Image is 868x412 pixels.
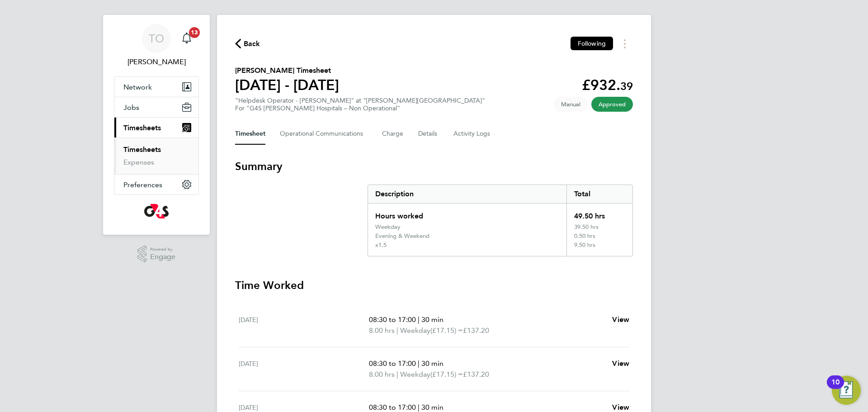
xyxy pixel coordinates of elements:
[369,359,416,368] span: 08:30 to 17:00
[831,382,840,394] div: 10
[114,137,198,174] div: Timesheets
[235,97,485,112] div: "Helpdesk Operator - [PERSON_NAME]" at "[PERSON_NAME][GEOGRAPHIC_DATA]"
[612,358,629,369] a: View
[400,369,430,380] span: Weekday
[114,77,198,97] button: Network
[418,359,420,368] span: |
[832,376,861,405] button: Open Resource Center, 10 new notifications
[453,123,491,145] button: Activity Logs
[430,370,463,379] span: (£17.15) =
[566,232,632,242] div: 0.50 hrs
[421,403,443,412] span: 30 min
[463,370,489,379] span: £137.20
[114,24,199,67] a: TO[PERSON_NAME]
[123,145,161,154] a: Timesheets
[235,123,265,145] button: Timesheet
[369,403,416,412] span: 08:30 to 17:00
[368,204,566,223] div: Hours worked
[144,204,169,218] img: g4s-logo-retina.png
[244,38,260,49] span: Back
[418,403,420,412] span: |
[591,97,633,112] span: This timesheet has been approved.
[235,76,339,94] h1: [DATE] - [DATE]
[114,204,199,218] a: Go to home page
[400,325,430,336] span: Weekday
[235,38,260,49] button: Back
[463,326,489,335] span: £137.20
[375,242,387,249] div: x1.5
[150,246,175,253] span: Powered by
[566,242,632,256] div: 9.50 hrs
[566,223,632,232] div: 39.50 hrs
[396,326,398,335] span: |
[239,314,369,336] div: [DATE]
[280,123,368,145] button: Operational Communications
[375,223,401,231] div: Weekday
[382,123,404,145] button: Charge
[566,204,632,223] div: 49.50 hrs
[123,123,161,132] span: Timesheets
[566,185,632,203] div: Total
[123,180,162,189] span: Preferences
[582,76,633,94] app-decimal: £932.
[123,103,139,112] span: Jobs
[571,37,613,50] button: Following
[114,118,198,137] button: Timesheets
[369,370,395,379] span: 8.00 hrs
[418,123,439,145] button: Details
[239,358,369,380] div: [DATE]
[123,158,154,166] a: Expenses
[612,314,629,325] a: View
[123,83,152,91] span: Network
[396,370,398,379] span: |
[421,359,443,368] span: 30 min
[612,315,629,324] span: View
[114,175,198,194] button: Preferences
[418,315,420,324] span: |
[369,326,395,335] span: 8.00 hrs
[368,185,566,203] div: Description
[235,65,339,76] h2: [PERSON_NAME] Timesheet
[235,278,633,293] h3: Time Worked
[421,315,443,324] span: 30 min
[149,33,164,44] span: TO
[554,97,588,112] span: This timesheet was manually created.
[189,27,200,38] span: 13
[137,246,176,263] a: Powered byEngage
[612,359,629,368] span: View
[114,57,199,67] span: Tracy Omalley
[617,37,633,51] button: Timesheets Menu
[150,253,175,261] span: Engage
[103,15,210,235] nav: Main navigation
[430,326,463,335] span: (£17.15) =
[369,315,416,324] span: 08:30 to 17:00
[620,80,633,93] span: 39
[578,39,606,47] span: Following
[235,104,485,112] div: For "G4S [PERSON_NAME] Hospitals – Non Operational"
[368,185,633,256] div: Summary
[235,159,633,174] h3: Summary
[114,97,198,117] button: Jobs
[178,24,196,53] a: 13
[375,232,429,240] div: Evening & Weekend
[612,403,629,412] span: View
